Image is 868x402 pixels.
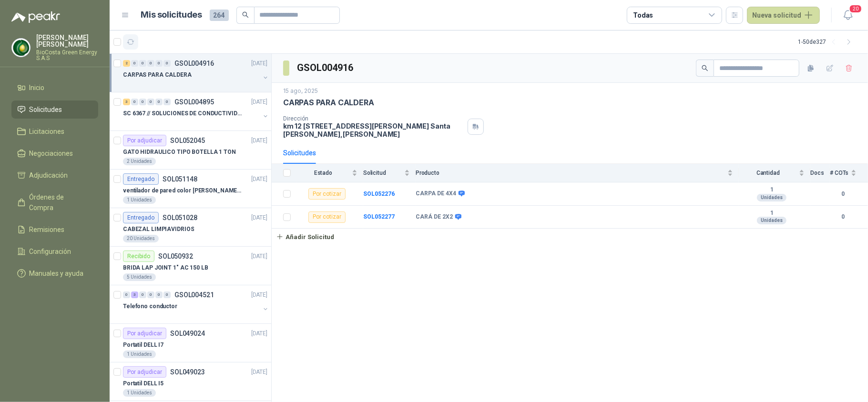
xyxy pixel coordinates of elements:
[123,148,236,157] p: GATO HIDRAULICO TIPO BOTELLA 1 TON
[251,213,267,222] p: [DATE]
[131,291,138,298] div: 3
[839,7,857,24] button: 20
[123,173,159,185] div: Entregado
[739,210,805,217] b: 1
[830,164,868,182] th: # COTs
[123,273,156,281] div: 5 Unidades
[170,369,205,375] p: SOL049023
[11,221,98,239] a: Remisiones
[283,115,464,122] p: Dirección
[123,341,163,350] p: Portatil DELL I7
[251,59,267,68] p: [DATE]
[363,164,416,182] th: Solicitud
[123,351,156,358] div: 1 Unidades
[30,82,45,93] span: Inicio
[251,136,267,145] p: [DATE]
[363,170,402,176] span: Solicitud
[170,137,205,144] p: SOL052045
[11,264,98,282] a: Manuales y ayuda
[123,302,177,311] p: Telefono conductor
[757,217,786,224] div: Unidades
[11,242,98,261] a: Configuración
[123,291,130,298] div: 0
[139,99,146,105] div: 0
[131,99,138,105] div: 0
[363,213,395,220] a: SOL052277
[30,224,65,235] span: Remisiones
[36,50,98,61] p: BioCosta Green Energy S.A.S
[251,329,267,338] p: [DATE]
[110,362,271,401] a: Por adjudicarSOL049023[DATE] Portatil DELL I51 Unidades
[174,60,214,67] p: GSOL004916
[30,170,68,181] span: Adjudicación
[251,291,267,300] p: [DATE]
[123,289,269,320] a: 0 3 0 0 0 0 GSOL004521[DATE] Telefono conductor
[163,176,197,182] p: SOL051148
[123,235,159,242] div: 20 Unidades
[272,229,338,245] button: Añadir Solicitud
[155,291,163,298] div: 0
[283,98,374,108] p: CARPAS PARA CALDERA
[297,60,355,75] h3: GSOL004916
[30,148,73,159] span: Negociaciones
[272,229,868,245] a: Añadir Solicitud
[830,212,857,221] b: 0
[174,99,214,105] p: GSOL004895
[174,291,214,298] p: GSOL004521
[251,98,267,107] p: [DATE]
[757,194,786,201] div: Unidades
[123,263,208,272] p: BRIDA LAP JOINT 1" AC 150 LB
[110,247,271,285] a: RecibidoSOL050932[DATE] BRIDA LAP JOINT 1" AC 150 LB5 Unidades
[123,225,194,234] p: CABEZAL LIMPIAVIDRIOS
[123,196,156,204] div: 1 Unidades
[296,170,350,176] span: Estado
[147,99,154,105] div: 0
[11,79,98,97] a: Inicio
[139,60,146,67] div: 0
[30,246,71,257] span: Configuración
[739,164,810,182] th: Cantidad
[141,8,202,22] h1: Mis solicitudes
[155,60,163,67] div: 0
[123,158,156,165] div: 2 Unidades
[633,10,653,20] div: Todas
[416,213,453,221] b: CARÁ DE 2X2
[242,11,249,18] span: search
[849,4,862,13] span: 20
[283,148,316,158] div: Solicitudes
[139,291,146,298] div: 0
[123,366,166,378] div: Por adjudicar
[30,104,62,115] span: Solicitudes
[11,144,98,162] a: Negociaciones
[123,186,242,195] p: ventilador de pared color [PERSON_NAME] alteza
[12,39,30,57] img: Company Logo
[30,126,65,137] span: Licitaciones
[416,190,456,198] b: CARPA DE 4X4
[11,188,98,217] a: Órdenes de Compra
[110,131,271,170] a: Por adjudicarSOL052045[DATE] GATO HIDRAULICO TIPO BOTELLA 1 TON2 Unidades
[123,389,156,397] div: 1 Unidades
[810,164,830,182] th: Docs
[163,60,171,67] div: 0
[147,291,154,298] div: 0
[30,192,89,213] span: Órdenes de Compra
[123,109,242,118] p: SC 6367 // SOLUCIONES DE CONDUCTIVIDAD
[798,34,857,50] div: 1 - 50 de 327
[251,368,267,377] p: [DATE]
[36,34,98,48] p: [PERSON_NAME] [PERSON_NAME]
[110,324,271,362] a: Por adjudicarSOL049024[DATE] Portatil DELL I71 Unidades
[747,7,820,24] button: Nueva solicitud
[739,186,805,194] b: 1
[155,99,163,105] div: 0
[123,212,159,223] div: Entregado
[251,175,267,184] p: [DATE]
[739,170,797,176] span: Cantidad
[308,211,346,223] div: Por cotizar
[163,99,171,105] div: 0
[363,191,395,197] a: SOL052276
[11,11,60,23] img: Logo peakr
[123,99,130,105] div: 3
[830,170,849,176] span: # COTs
